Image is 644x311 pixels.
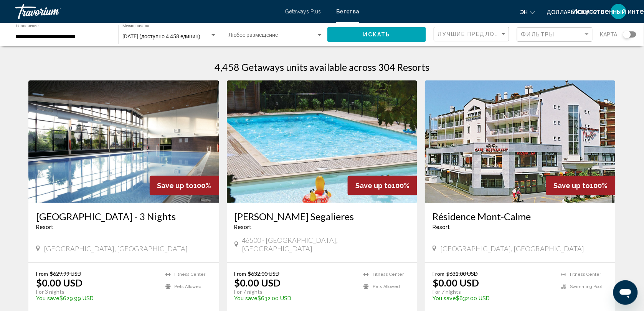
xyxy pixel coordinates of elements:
font: $0.00 USD [36,277,83,288]
a: Бегства [336,8,359,15]
p: $632.00 USD [433,295,553,301]
img: RT93O01X.jpg [227,80,418,203]
span: You save [234,295,258,301]
span: $629.99 USD [50,270,81,277]
span: эн [520,9,528,15]
span: 46500 - [GEOGRAPHIC_DATA], [GEOGRAPHIC_DATA] [242,236,410,253]
span: Лучшие предложения [438,31,519,37]
span: $632.00 USD [446,270,478,277]
mat-select: Сортировать по [438,31,507,38]
span: From [433,270,444,277]
a: [PERSON_NAME] Segalieres [234,211,410,222]
span: Swimming Pool [570,284,602,289]
div: 100% [546,176,616,195]
button: Искать [327,27,426,41]
span: Fitness Center [570,272,601,277]
p: $632.00 USD [234,295,356,301]
div: 100% [150,176,219,195]
span: From [36,270,48,277]
a: Getaways Plus [285,8,321,15]
p: For 7 nights [433,288,553,295]
button: Изменить валюту [547,7,597,18]
font: $0.00 USD [234,277,281,288]
a: [GEOGRAPHIC_DATA] - 3 Nights [36,211,211,222]
a: Résidence Mont-Calme [433,211,608,222]
span: You save [36,295,59,301]
font: $0.00 USD [433,277,479,288]
span: Pets Allowed [175,284,202,289]
span: Resort [234,224,252,230]
span: Pets Allowed [373,284,400,289]
span: From [234,270,246,277]
button: Изменение языка [520,7,535,18]
span: Resort [36,224,53,230]
h1: 4,458 Getaways units available across 304 Resorts [215,61,429,73]
span: $632.00 USD [248,270,280,277]
span: Карта [600,29,618,40]
p: For 7 nights [234,288,356,295]
span: Save up to [355,182,392,190]
span: [GEOGRAPHIC_DATA], [GEOGRAPHIC_DATA] [44,244,188,253]
span: [DATE] (доступно 4 458 единиц) [122,33,200,39]
p: For 3 nights [36,288,158,295]
img: 3466E01X.jpg [425,80,616,203]
span: Resort [433,224,450,230]
button: Пользовательское меню [609,3,629,20]
button: Фильтр [517,27,593,43]
span: Save up to [554,182,590,190]
div: 100% [348,176,417,195]
span: Save up to [157,182,194,190]
iframe: Кнопка запуска окна обмена сообщениями [613,280,638,305]
span: Фильтры [521,31,555,38]
span: Fitness Center [373,272,404,277]
img: 0324O01X.jpg [28,80,219,203]
span: You save [433,295,456,301]
span: [GEOGRAPHIC_DATA], [GEOGRAPHIC_DATA] [440,244,584,253]
span: Искать [363,32,390,38]
span: Доллары США [547,9,590,15]
p: $629.99 USD [36,295,158,301]
span: Fitness Center [175,272,206,277]
a: Травориум [15,4,277,19]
